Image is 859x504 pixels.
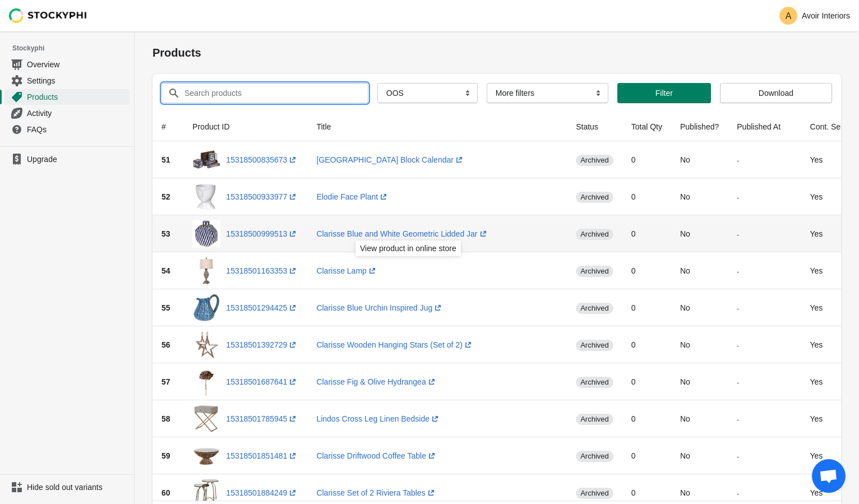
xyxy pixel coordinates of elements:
[192,146,220,174] img: Wooden-Square-Block-Calendar-Ornaments-Avoir-Interiors.jpg
[307,112,567,141] th: Title
[737,304,739,312] small: -
[192,442,220,470] img: Round-Driftwood-Coffee-Table-Coffee-Tables-Avoir-Interiors.jpg
[775,4,855,27] button: Avatar with initials AAvoir Interiors
[576,266,613,277] span: archived
[779,7,797,25] span: Avatar with initials A
[622,326,671,363] td: 0
[161,451,170,460] span: 59
[192,331,220,359] img: Set-of-Two-Wooden-Hanging-Stars-Stars-Avoir-Interiors.jpg
[671,400,728,437] td: No
[617,83,711,103] button: Filter
[316,266,377,275] a: Clarisse Lamp(opens a new window)
[316,192,389,201] a: Elodie Face Plant(opens a new window)
[27,124,127,135] span: FAQs
[576,451,613,462] span: archived
[192,257,220,285] img: Daniella-Lamp-Lamps-Avoir-Interiors.jpg
[226,451,298,460] a: 15318501851481(opens a new window)
[576,414,613,425] span: archived
[4,479,130,495] a: Hide sold out variants
[226,377,298,386] a: 15318501687641(opens a new window)
[737,452,739,460] small: -
[812,459,846,493] div: Open chat
[622,141,671,178] td: 0
[737,267,739,275] small: -
[27,154,127,165] span: Upgrade
[316,488,436,497] a: Clarisse Set of 2 Riviera Tables(opens a new window)
[9,8,87,23] img: Stockyphi
[161,340,170,349] span: 56
[576,155,613,166] span: archived
[226,303,298,312] a: 15318501294425(opens a new window)
[576,340,613,351] span: archived
[226,414,298,423] a: 15318501785945(opens a new window)
[671,437,728,474] td: No
[671,215,728,252] td: No
[737,415,739,423] small: -
[4,121,130,137] a: FAQs
[226,488,298,497] a: 15318501884249(opens a new window)
[786,11,792,21] text: A
[576,377,613,388] span: archived
[737,489,739,497] small: -
[153,112,183,141] th: #
[622,400,671,437] td: 0
[161,488,170,497] span: 60
[622,437,671,474] td: 0
[655,89,673,98] span: Filter
[622,289,671,326] td: 0
[671,252,728,289] td: No
[671,363,728,400] td: No
[737,378,739,386] small: -
[192,368,220,396] img: Fig-Olive-Hydrangea-Faux-Flowers-Avoir-Interiors.jpg
[226,192,298,201] a: 15318500933977(opens a new window)
[226,340,298,349] a: 15318501392729(opens a new window)
[671,178,728,215] td: No
[622,252,671,289] td: 0
[226,266,298,275] a: 15318501163353(opens a new window)
[576,488,613,499] span: archived
[12,43,134,54] span: Stockyphi
[737,193,739,201] small: -
[161,229,170,238] span: 53
[4,105,130,121] a: Activity
[27,108,127,119] span: Activity
[27,75,127,86] span: Settings
[153,45,841,61] h1: Products
[671,289,728,326] td: No
[728,112,801,141] th: Published At
[27,482,127,493] span: Hide sold out variants
[316,155,465,164] a: [GEOGRAPHIC_DATA] Block Calendar(opens a new window)
[622,363,671,400] td: 0
[737,230,739,238] small: -
[161,377,170,386] span: 57
[226,229,298,238] a: 15318500999513(opens a new window)
[737,341,739,349] small: -
[802,11,850,20] p: Avoir Interiors
[576,229,613,240] span: archived
[622,215,671,252] td: 0
[192,405,220,433] img: Lindos-Cross-Leg-Linen-Bedside-Bedside-Tables-Avoir-Interiors.jpg
[4,151,130,167] a: Upgrade
[316,340,473,349] a: Clarisse Wooden Hanging Stars (Set of 2)(opens a new window)
[192,294,220,322] img: Blue-Urchin-Inspired-Jug-Jugs-Avoir-Interiors.jpg
[27,59,127,70] span: Overview
[316,451,437,460] a: Clarisse Driftwood Coffee Table(opens a new window)
[316,377,437,386] a: Clarisse Fig & Olive Hydrangea(opens a new window)
[184,83,348,103] input: Search products
[720,83,832,103] button: Download
[161,155,170,164] span: 51
[316,229,488,238] a: Clarisse Blue and White Geometric Lidded Jar(opens a new window)
[226,155,298,164] a: 15318500835673(opens a new window)
[671,326,728,363] td: No
[4,72,130,89] a: Settings
[4,56,130,72] a: Overview
[671,141,728,178] td: No
[737,156,739,164] small: -
[161,266,170,275] span: 54
[183,112,307,141] th: Product ID
[4,89,130,105] a: Products
[316,414,441,423] a: Lindos Cross Leg Linen Bedside(opens a new window)
[567,112,622,141] th: Status
[759,89,793,98] span: Download
[161,303,170,312] span: 55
